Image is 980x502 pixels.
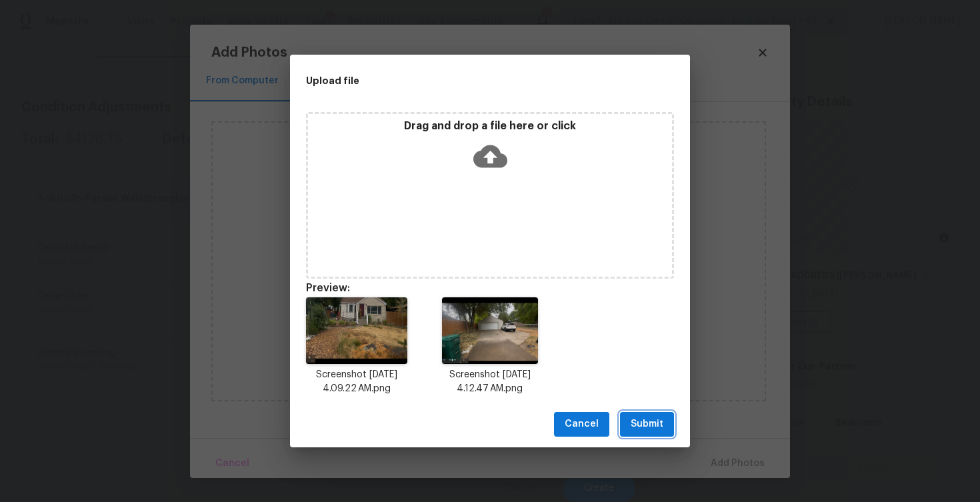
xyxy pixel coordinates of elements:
p: Screenshot [DATE] 4.09.22 AM.png [306,368,407,396]
span: Cancel [565,416,599,433]
p: Drag and drop a file here or click [308,119,672,133]
img: H2d3xiQh0NHyAAAAAElFTkSuQmCC [442,297,539,364]
span: Submit [631,416,663,433]
p: Screenshot [DATE] 4.12.47 AM.png [439,368,541,396]
button: Cancel [554,412,609,437]
h2: Upload file [306,73,614,88]
button: Submit [620,412,674,437]
img: wG8IMLAf5bumQAAAABJRU5ErkJggg== [306,297,407,364]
